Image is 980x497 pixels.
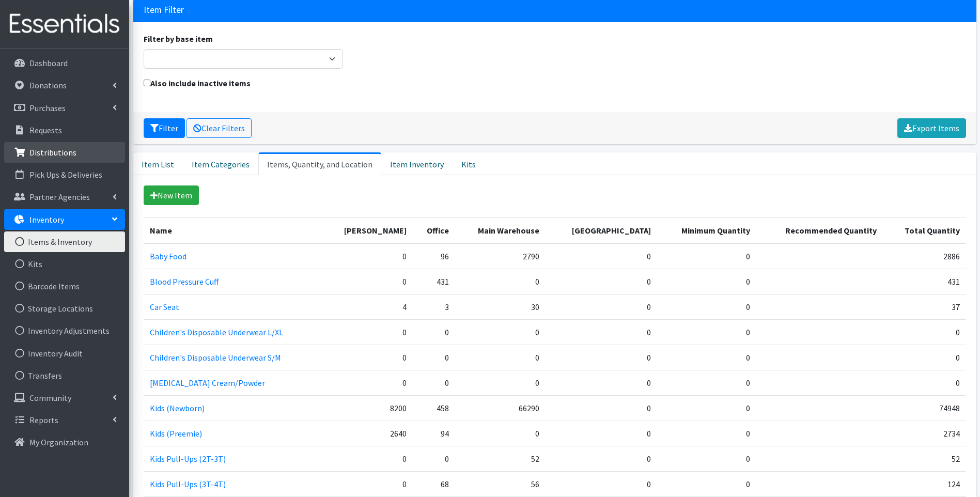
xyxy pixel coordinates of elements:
td: 0 [657,243,756,269]
a: Item Inventory [381,152,453,175]
h3: Item Filter [144,5,184,15]
td: 3 [413,294,455,319]
td: 0 [455,345,546,370]
td: 0 [883,319,966,345]
td: 0 [546,395,657,421]
a: Baby Food [150,251,186,261]
a: Purchases [4,98,125,118]
p: Pick Ups & Deliveries [29,169,102,180]
td: 8200 [321,395,413,421]
td: 0 [546,345,657,370]
td: 0 [321,471,413,496]
td: 0 [455,319,546,345]
th: Minimum Quantity [657,218,756,243]
input: Also include inactive items [144,80,150,86]
a: Distributions [4,142,125,163]
th: Recommended Quantity [756,218,883,243]
td: 0 [657,395,756,421]
td: 0 [657,319,756,345]
th: Main Warehouse [455,218,546,243]
p: My Organization [29,437,88,447]
img: HumanEssentials [4,7,125,41]
a: Community [4,387,125,408]
td: 0 [455,269,546,294]
button: Filter [144,118,185,138]
a: Items, Quantity, and Location [258,152,381,175]
th: [GEOGRAPHIC_DATA] [546,218,657,243]
td: 0 [657,370,756,395]
td: 30 [455,294,546,319]
a: Storage Locations [4,298,125,319]
td: 52 [455,446,546,471]
td: 0 [455,370,546,395]
a: Blood Pressure Cuff [150,276,219,287]
td: 0 [321,446,413,471]
td: 2886 [883,243,966,269]
td: 124 [883,471,966,496]
td: 0 [413,345,455,370]
td: 52 [883,446,966,471]
td: 0 [657,345,756,370]
td: 0 [413,319,455,345]
td: 0 [546,243,657,269]
a: Export Items [897,118,966,138]
td: 96 [413,243,455,269]
a: Partner Agencies [4,187,125,207]
td: 4 [321,294,413,319]
a: Clear Filters [186,118,252,138]
a: Kids (Newborn) [150,403,205,413]
a: Pick Ups & Deliveries [4,164,125,185]
td: 0 [413,370,455,395]
td: 0 [546,294,657,319]
td: 0 [657,421,756,446]
a: Kids Pull-Ups (3T-4T) [150,479,226,489]
td: 0 [321,319,413,345]
th: Name [144,218,322,243]
a: Items & Inventory [4,231,125,252]
td: 37 [883,294,966,319]
a: Kids (Preemie) [150,428,202,439]
td: 68 [413,471,455,496]
td: 2734 [883,421,966,446]
a: Inventory [4,209,125,230]
th: Office [413,218,455,243]
a: Item List [133,152,183,175]
td: 431 [413,269,455,294]
p: Donations [29,80,67,90]
a: Kits [453,152,485,175]
label: Filter by base item [144,33,213,45]
a: Inventory Adjustments [4,320,125,341]
td: 0 [546,471,657,496]
td: 0 [546,446,657,471]
a: Children's Disposable Underwear L/XL [150,327,283,337]
td: 0 [321,345,413,370]
p: Partner Agencies [29,192,90,202]
th: Total Quantity [883,218,966,243]
a: Inventory Audit [4,343,125,364]
td: 0 [546,421,657,446]
td: 0 [883,345,966,370]
td: 0 [883,370,966,395]
a: Kits [4,254,125,274]
a: Barcode Items [4,276,125,297]
p: Requests [29,125,62,135]
a: Dashboard [4,53,125,73]
a: Kids Pull-Ups (2T-3T) [150,454,226,464]
td: 74948 [883,395,966,421]
td: 2790 [455,243,546,269]
a: Car Seat [150,302,179,312]
p: Dashboard [29,58,68,68]
td: 0 [657,471,756,496]
td: 0 [413,446,455,471]
td: 0 [546,319,657,345]
a: My Organization [4,432,125,453]
a: New Item [144,185,199,205]
a: Requests [4,120,125,141]
p: Distributions [29,147,76,158]
td: 2640 [321,421,413,446]
td: 458 [413,395,455,421]
td: 0 [321,243,413,269]
p: Inventory [29,214,64,225]
td: 431 [883,269,966,294]
a: Item Categories [183,152,258,175]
